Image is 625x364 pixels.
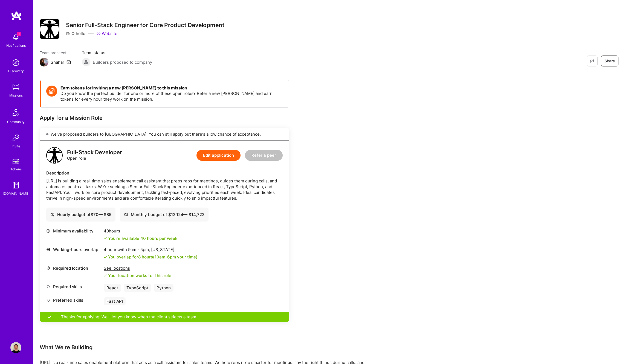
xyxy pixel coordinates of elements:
img: guide book [10,180,21,191]
div: See locations [104,265,171,271]
i: icon Check [104,274,107,277]
i: icon Clock [46,229,50,233]
div: Missions [9,92,23,98]
h4: Earn tokens for inviting a new [PERSON_NAME] to this mission [60,86,283,91]
div: You're available 40 hours per week [104,235,177,241]
div: 4 hours with [US_STATE] [104,247,198,252]
i: icon World [46,247,50,252]
div: Othello [66,31,85,36]
img: User Avatar [10,342,21,353]
img: Token icon [46,86,57,97]
i: icon CompanyGray [66,31,70,36]
div: 40 hours [104,228,177,234]
img: discovery [10,57,21,68]
div: What We're Building [40,344,368,351]
div: Thanks for applying! We'll let you know when the client selects a team. [40,312,289,322]
div: Full-Stack Developer [67,150,122,155]
div: Required skills [46,284,101,290]
div: Description [46,170,283,176]
i: icon Mail [66,60,71,64]
span: Share [604,58,615,64]
div: Required location [46,265,101,271]
div: TypeScript [124,284,151,292]
a: User Avatar [9,342,23,353]
i: icon Check [104,255,107,259]
span: Team architect [40,50,71,56]
img: Invite [10,132,21,143]
span: Builders proposed to company [93,59,152,65]
div: You overlap for 8 hours ( your time) [108,254,198,260]
a: Website [96,31,117,36]
i: icon Cash [50,212,54,217]
img: logo [11,11,22,21]
div: Monthly budget of $ 12,124 — $ 14,722 [124,212,204,217]
i: icon Tag [46,285,50,289]
button: Refer a peer [245,150,283,161]
div: We've proposed builders to [GEOGRAPHIC_DATA]. You can still apply but there's a low chance of acc... [40,128,289,141]
div: [DOMAIN_NAME] [3,191,29,196]
div: Open role [67,150,122,161]
div: Fast API [104,297,126,305]
p: Do you know the perfect builder for one or more of these open roles? Refer a new [PERSON_NAME] an... [60,91,283,102]
i: icon Cash [124,212,128,217]
div: Discovery [8,68,24,74]
img: Community [9,106,22,119]
img: tokens [13,159,19,164]
button: Edit application [196,150,241,161]
span: Team status [82,50,152,56]
img: teamwork [10,81,21,92]
span: 9am - 5pm , [127,247,151,252]
img: logo [46,147,63,164]
div: Minimum availability [46,228,101,234]
span: 1 [17,32,21,36]
i: icon EyeClosed [590,59,594,63]
img: Company Logo [40,19,59,39]
img: Builders proposed to company [82,58,91,66]
div: Python [154,284,173,292]
i: icon Check [104,237,107,240]
div: Shahar [51,59,64,65]
i: icon Location [46,266,50,270]
div: Invite [12,143,20,149]
div: Hourly budget of $ 70 — $ 85 [50,212,111,217]
div: Preferred skills [46,297,101,303]
h3: Senior Full-Stack Engineer for Core Product Development [66,22,224,28]
div: [URL] is building a real-time sales enablement call assistant that preps reps for meetings, guide... [46,178,283,201]
div: React [104,284,121,292]
div: Tokens [10,166,22,172]
img: Team Architect [40,58,48,66]
img: bell [10,32,21,43]
button: Share [601,56,618,66]
div: Community [7,119,25,125]
div: Working-hours overlap [46,247,101,252]
div: Your location works for this role [104,273,171,278]
span: 10am - 6pm [155,254,176,260]
i: icon Tag [46,298,50,302]
div: Apply for a Mission Role [40,114,289,121]
div: Notifications [6,43,26,48]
